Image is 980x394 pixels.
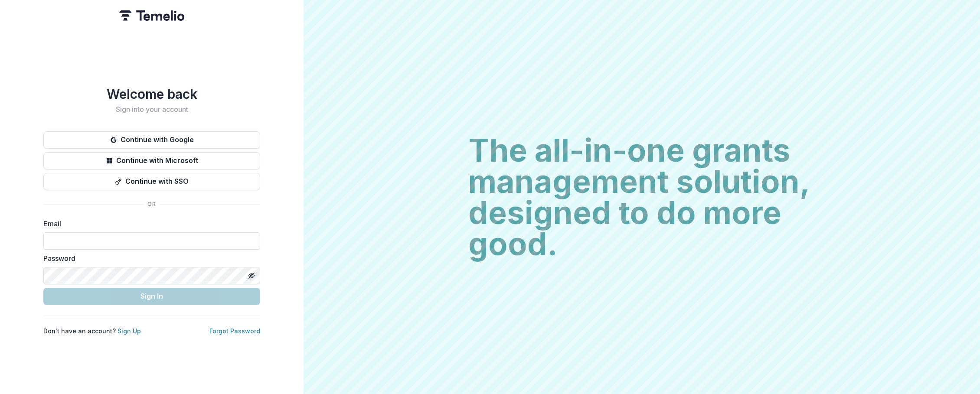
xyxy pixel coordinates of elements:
[43,173,260,190] button: Continue with SSO
[245,269,258,283] button: Toggle password visibility
[43,288,260,305] button: Sign In
[119,10,184,21] img: Temelio
[43,131,260,149] button: Continue with Google
[43,253,255,264] label: Password
[43,326,141,335] p: Don't have an account?
[43,105,260,114] h2: Sign into your account
[43,152,260,169] button: Continue with Microsoft
[43,218,255,229] label: Email
[118,327,141,335] a: Sign Up
[209,327,260,335] a: Forgot Password
[43,86,260,102] h1: Welcome back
